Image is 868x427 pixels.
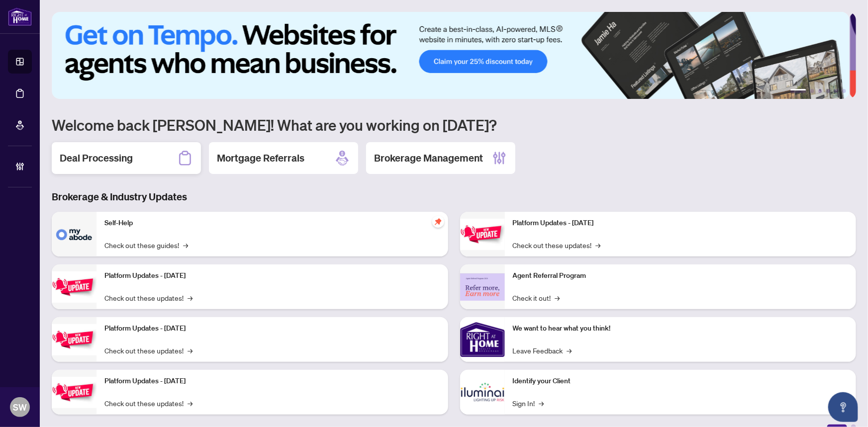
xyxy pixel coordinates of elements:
[513,323,849,334] p: We want to hear what you think!
[52,12,850,99] img: Slide 0
[104,345,193,356] a: Check out these updates!→
[842,89,846,93] button: 6
[810,89,814,93] button: 2
[188,398,193,409] span: →
[596,240,601,251] span: →
[513,376,849,387] p: Identify your Client
[460,370,505,415] img: Identify your Client
[183,240,188,251] span: →
[513,345,572,356] a: Leave Feedback→
[790,89,806,93] button: 1
[188,345,193,356] span: →
[828,392,858,422] button: Open asap
[52,115,856,134] h1: Welcome back [PERSON_NAME]! What are you working on [DATE]?
[818,89,822,93] button: 3
[539,398,544,409] span: →
[104,376,440,387] p: Platform Updates - [DATE]
[513,240,601,251] a: Check out these updates!→
[460,219,505,250] img: Platform Updates - June 23, 2025
[432,216,444,228] span: pushpin
[188,292,193,303] span: →
[513,398,544,409] a: Sign In!→
[826,89,830,93] button: 4
[52,212,96,256] img: Self-Help
[513,218,849,229] p: Platform Updates - [DATE]
[460,273,505,301] img: Agent Referral Program
[60,151,133,165] h2: Deal Processing
[374,151,483,165] h2: Brokerage Management
[104,218,440,229] p: Self-Help
[52,324,96,355] img: Platform Updates - July 21, 2025
[567,345,572,356] span: →
[104,398,193,409] a: Check out these updates!→
[8,7,32,26] img: logo
[104,292,193,303] a: Check out these updates!→
[52,190,856,204] h3: Brokerage & Industry Updates
[52,377,96,408] img: Platform Updates - July 8, 2025
[834,89,838,93] button: 5
[104,323,440,334] p: Platform Updates - [DATE]
[104,270,440,281] p: Platform Updates - [DATE]
[460,317,505,362] img: We want to hear what you think!
[217,151,304,165] h2: Mortgage Referrals
[13,400,27,414] span: SW
[52,271,96,303] img: Platform Updates - September 16, 2025
[555,292,560,303] span: →
[513,292,560,303] a: Check it out!→
[513,270,849,281] p: Agent Referral Program
[104,240,188,251] a: Check out these guides!→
